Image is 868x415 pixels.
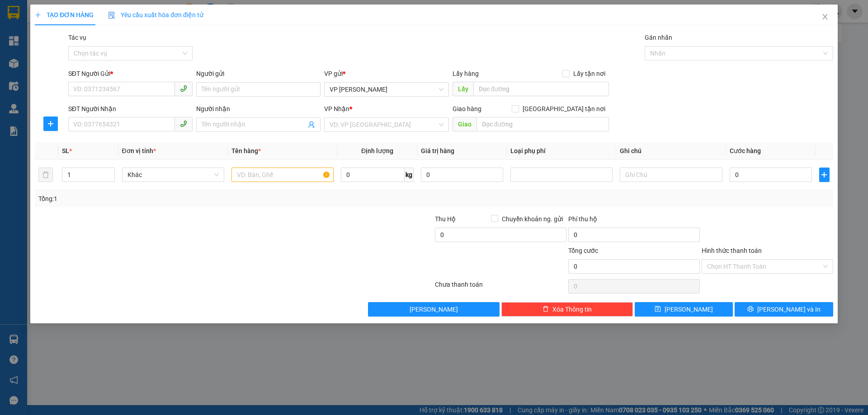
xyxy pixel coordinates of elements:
[665,304,713,314] span: [PERSON_NAME]
[421,168,503,182] input: 0
[325,69,449,79] div: VP gửi
[645,34,672,41] label: Gán nhãn
[38,168,53,182] button: delete
[35,12,41,18] span: plus
[62,147,70,154] span: SL
[568,247,598,254] span: Tổng cước
[812,5,838,30] button: Close
[180,85,187,92] span: phone
[502,302,633,317] button: deleteXóa Thông tin
[821,13,829,20] span: close
[325,105,350,112] span: VP Nhận
[820,171,829,178] span: plus
[68,69,193,79] div: SĐT Người Gửi
[702,247,762,254] label: Hình thức thanh toán
[570,69,609,79] span: Lấy tận nơi
[308,121,316,128] span: user-add
[757,304,821,314] span: [PERSON_NAME] và In
[68,34,86,41] label: Tác vụ
[108,12,115,19] img: icon
[43,117,58,131] button: plus
[421,147,454,154] span: Giá trị hàng
[122,147,156,154] span: Đơn vị tính
[196,104,321,114] div: Người nhận
[476,117,609,131] input: Dọc đường
[35,11,94,19] span: TẠO ĐƠN HÀNG
[435,215,456,223] span: Thu Hộ
[655,306,661,313] span: save
[231,168,334,182] input: VD: Bàn, Ghế
[410,304,458,314] span: [PERSON_NAME]
[127,168,219,182] span: Khác
[368,302,500,317] button: [PERSON_NAME]
[519,104,609,114] span: [GEOGRAPHIC_DATA] tận nơi
[405,168,414,182] span: kg
[735,302,833,317] button: printer[PERSON_NAME] và In
[620,168,722,182] input: Ghi Chú
[361,147,393,154] span: Định lượng
[196,69,321,79] div: Người gửi
[617,142,726,160] th: Ghi chú
[180,120,187,127] span: phone
[44,120,57,127] span: plus
[747,306,754,313] span: printer
[507,142,616,160] th: Loại phụ phí
[453,105,481,112] span: Giao hàng
[68,104,193,114] div: SĐT Người Nhận
[453,82,473,96] span: Lấy
[434,280,567,295] div: Chưa thanh toán
[453,70,479,77] span: Lấy hàng
[231,147,261,154] span: Tên hàng
[453,117,476,131] span: Giao
[542,306,549,313] span: delete
[819,168,829,182] button: plus
[38,194,335,204] div: Tổng: 1
[568,214,700,228] div: Phí thu hộ
[473,82,609,96] input: Dọc đường
[730,147,761,154] span: Cước hàng
[635,302,733,317] button: save[PERSON_NAME]
[330,83,443,96] span: VP Hồng Lĩnh
[552,304,592,314] span: Xóa Thông tin
[108,11,203,19] span: Yêu cầu xuất hóa đơn điện tử
[498,214,566,224] span: Chuyển khoản ng. gửi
